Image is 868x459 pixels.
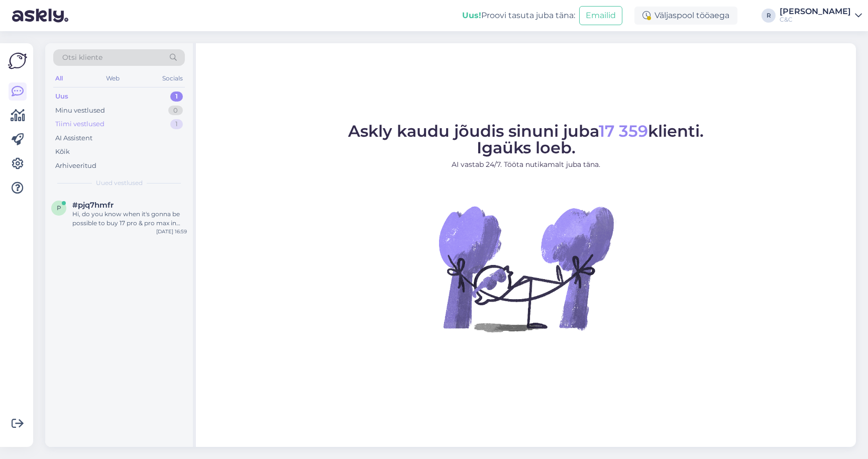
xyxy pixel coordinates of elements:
div: Proovi tasuta juba täna: [462,10,575,22]
div: 1 [170,119,183,129]
img: Askly Logo [8,51,27,70]
div: [DATE] 16:59 [156,228,187,235]
div: R [762,9,776,23]
span: p [57,204,61,212]
div: Arhiveeritud [55,161,96,171]
div: All [53,72,65,85]
b: Uus! [462,11,481,20]
span: 17 359 [599,121,648,141]
div: Hi, do you know when it's gonna be possible to buy 17 pro & pro max in shop without ordering it? [72,210,187,228]
div: C&C [780,16,851,24]
span: Askly kaudu jõudis sinuni juba klienti. Igaüks loeb. [348,121,704,157]
div: AI Assistent [55,133,92,143]
div: [PERSON_NAME] [780,8,851,16]
div: 0 [168,106,183,116]
span: Otsi kliente [62,52,102,63]
div: Socials [160,72,185,85]
div: Uus [55,91,68,102]
div: 1 [170,91,183,102]
button: Emailid [579,6,622,25]
a: [PERSON_NAME]C&C [780,8,862,24]
div: Kõik [55,147,70,157]
img: No Chat active [436,178,616,359]
div: Minu vestlused [55,106,105,116]
span: #pjq7hmfr [72,201,114,210]
div: Web [104,72,122,85]
p: AI vastab 24/7. Tööta nutikamalt juba täna. [348,159,704,170]
span: Uued vestlused [96,178,143,188]
div: Väljaspool tööaega [634,7,737,25]
div: Tiimi vestlused [55,119,104,129]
